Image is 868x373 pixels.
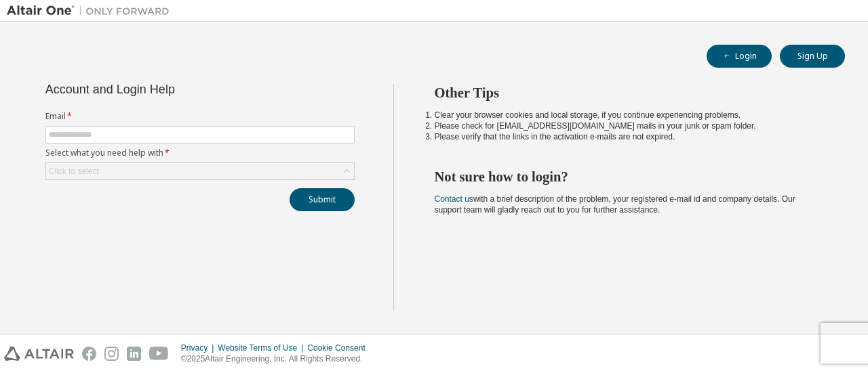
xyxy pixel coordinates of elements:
[435,194,473,204] a: Contact us
[435,110,821,120] li: Clear your browser cookies and local storage, if you continue experiencing problems.
[49,166,99,177] div: Click to select
[181,353,374,365] p: © 2025 Altair Engineering, Inc. All Rights Reserved.
[82,347,96,361] img: facebook.svg
[4,347,74,361] img: altair_logo.svg
[435,120,821,131] li: Please check for [EMAIL_ADDRESS][DOMAIN_NAME] mails in your junk or spam folder.
[45,84,293,95] div: Account and Login Help
[45,148,355,158] label: Select what you need help with
[104,347,119,361] img: instagram.svg
[45,111,355,122] label: Email
[181,343,218,353] div: Privacy
[149,347,169,361] img: youtube.svg
[780,45,845,68] button: Sign Up
[307,343,373,353] div: Cookie Consent
[290,188,355,211] button: Submit
[127,347,141,361] img: linkedin.svg
[435,131,821,142] li: Please verify that the links in the activation e-mails are not expired.
[435,84,821,102] h2: Other Tips
[46,163,354,179] div: Click to select
[7,4,176,18] img: Altair One
[435,168,821,185] h2: Not sure how to login?
[707,45,772,68] button: Login
[435,194,795,215] span: with a brief description of the problem, your registered e-mail id and company details. Our suppo...
[218,343,307,353] div: Website Terms of Use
